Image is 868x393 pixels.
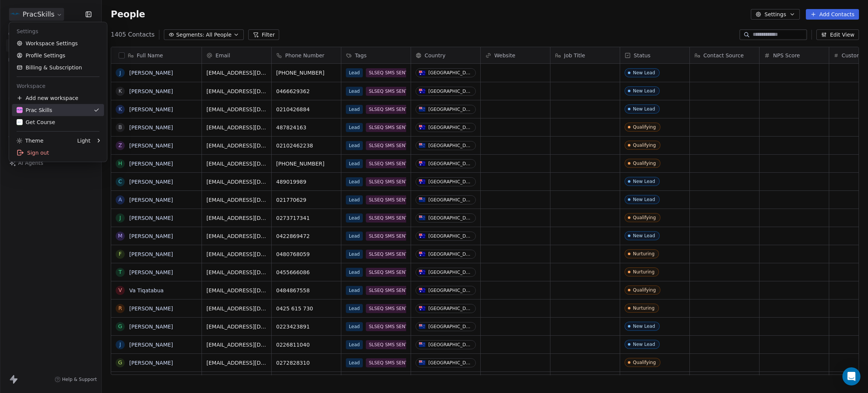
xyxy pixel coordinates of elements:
div: Get Course [17,118,55,126]
div: Light [77,137,90,144]
a: Profile Settings [12,49,104,61]
img: PracSkills%20Email%20Display%20Picture.png [17,107,23,113]
div: Settings [12,25,104,37]
div: Sign out [12,147,104,159]
a: Billing & Subscription [12,61,104,74]
div: Theme [17,137,43,144]
a: Workspace Settings [12,37,104,49]
img: gc-on-white.png [17,119,23,125]
div: Prac Skills [17,106,52,114]
div: Workspace [12,80,104,92]
div: Add new workspace [12,92,104,104]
